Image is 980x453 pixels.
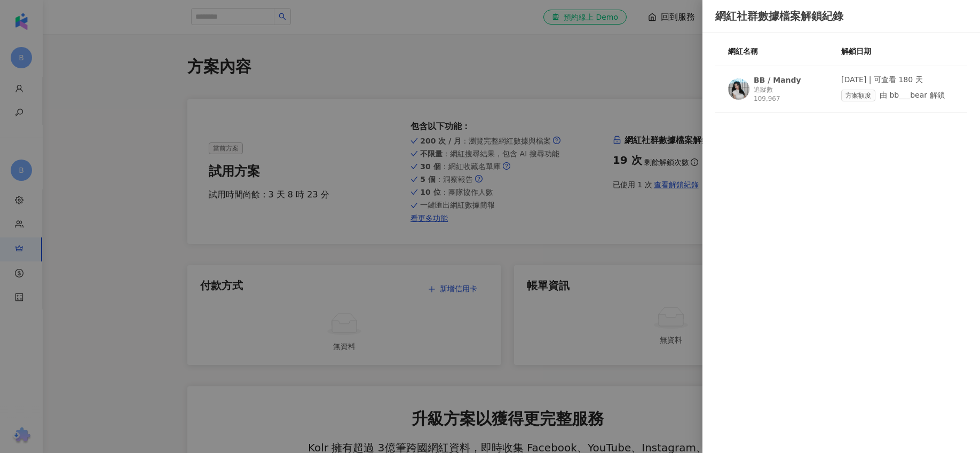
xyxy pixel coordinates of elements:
[715,9,967,23] div: 網紅社群數據檔案解鎖紀錄
[754,75,801,85] div: BB / Mandy
[841,75,954,85] div: [DATE] | 可查看 180 天
[841,90,954,101] div: 由 bb___bear 解鎖
[754,85,823,104] div: 追蹤數 109,967
[715,75,967,113] a: KOL AvatarBB / Mandy追蹤數 109,967[DATE] | 可查看 180 天方案額度由 bb___bear 解鎖
[841,90,875,101] span: 方案額度
[728,45,841,57] div: 網紅名稱
[728,78,749,100] img: KOL Avatar
[841,45,954,57] div: 解鎖日期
